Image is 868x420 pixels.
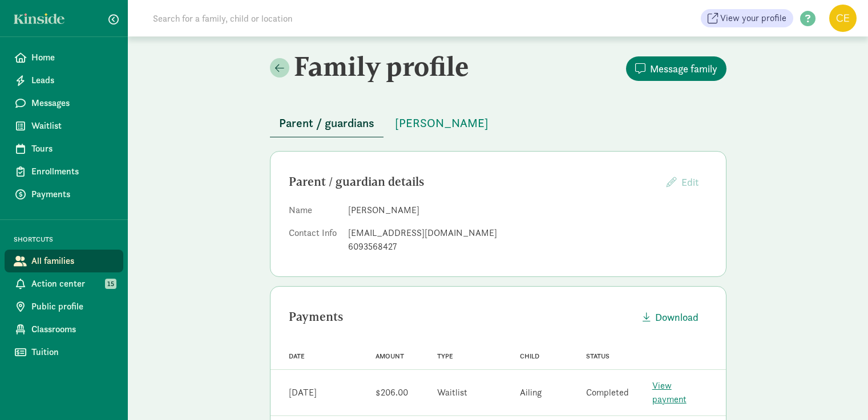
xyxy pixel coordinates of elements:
[5,250,123,272] a: All families
[31,51,114,64] span: Home
[31,277,114,291] span: Action center
[31,323,114,336] span: Classrooms
[652,380,687,405] a: View payment
[279,114,374,132] span: Parent / guardians
[289,386,317,399] div: [DATE]
[348,240,708,254] div: 6093568427
[5,46,123,69] a: Home
[289,226,339,258] dt: Contact Info
[5,318,123,341] a: Classrooms
[5,341,123,364] a: Tuition
[348,226,708,240] div: [EMAIL_ADDRESS][DOMAIN_NAME]
[586,352,609,360] span: Status
[626,56,726,81] button: Message family
[270,117,383,130] a: Parent / guardians
[5,160,123,183] a: Enrollments
[395,114,488,132] span: [PERSON_NAME]
[650,61,717,76] span: Message family
[720,11,786,25] span: View your profile
[270,109,383,137] button: Parent / guardians
[520,352,539,360] span: Child
[386,117,498,130] a: [PERSON_NAME]
[31,300,114,313] span: Public profile
[5,69,123,92] a: Leads
[348,203,708,217] dd: [PERSON_NAME]
[5,92,123,115] a: Messages
[5,295,123,318] a: Public profile
[681,176,699,189] span: Edit
[31,119,114,133] span: Waitlist
[31,142,114,156] span: Tours
[633,305,708,329] button: Download
[655,309,699,325] span: Download
[31,254,114,268] span: All families
[376,386,408,399] div: $206.00
[5,137,123,160] a: Tours
[105,279,116,289] span: 15
[31,96,114,110] span: Messages
[586,386,629,399] div: Completed
[376,352,404,360] span: Amount
[437,386,467,399] div: Waitlist
[5,115,123,137] a: Waitlist
[31,345,114,359] span: Tuition
[270,50,496,82] h2: Family profile
[5,272,123,295] a: Action center 15
[386,109,498,137] button: [PERSON_NAME]
[289,352,305,360] span: Date
[437,352,453,360] span: Type
[811,365,868,420] iframe: Chat Widget
[146,7,466,30] input: Search for a family, child or location
[31,165,114,178] span: Enrollments
[5,183,123,206] a: Payments
[31,187,114,201] span: Payments
[520,386,542,399] div: Ailing
[289,173,657,191] div: Parent / guardian details
[31,74,114,87] span: Leads
[701,9,793,27] a: View your profile
[289,308,633,326] div: Payments
[657,170,708,194] button: Edit
[289,203,339,222] dt: Name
